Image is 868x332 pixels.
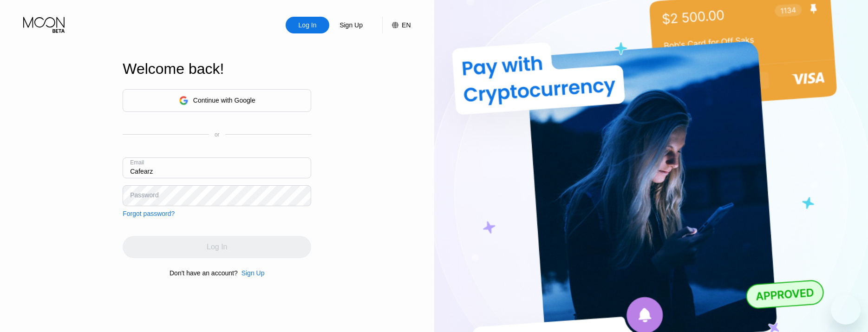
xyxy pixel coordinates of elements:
[382,17,411,33] div: EN
[193,97,255,104] div: Continue with Google
[130,159,144,166] div: Email
[329,17,373,33] div: Sign Up
[831,295,861,325] iframe: Button to launch messaging window
[339,20,364,30] div: Sign Up
[215,131,220,138] div: or
[402,21,411,29] div: EN
[298,20,318,30] div: Log In
[123,210,175,217] div: Forgot password?
[286,17,329,33] div: Log In
[123,89,311,112] div: Continue with Google
[130,191,158,199] div: Password
[123,60,311,78] div: Welcome back!
[241,269,265,277] div: Sign Up
[170,269,238,277] div: Don't have an account?
[238,269,265,277] div: Sign Up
